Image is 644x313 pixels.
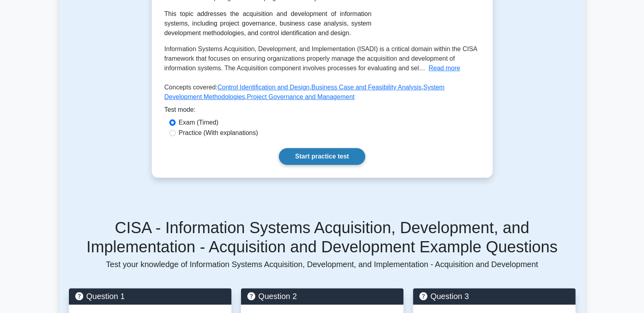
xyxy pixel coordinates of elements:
[179,118,219,127] label: Exam (Timed)
[247,291,397,301] h5: Question 2
[75,291,225,301] h5: Question 1
[164,105,480,118] div: Test mode:
[419,291,569,301] h5: Question 3
[164,46,477,71] span: Information Systems Acquisition, Development, and Implementation (ISADI) is a critical domain wit...
[69,260,575,269] p: Test your knowledge of Information Systems Acquisition, Development, and Implementation - Acquisi...
[217,84,309,91] a: Control Identification and Design
[164,83,480,105] p: Concepts covered: , , ,
[164,9,372,38] div: This topic addresses the acquisition and development of information systems, including project go...
[279,148,365,165] a: Start practice test
[179,128,258,138] label: Practice (With explanations)
[247,93,354,100] a: Project Governance and Management
[311,84,422,91] a: Business Case and Feasibility Analysis
[69,218,575,256] h5: CISA - Information Systems Acquisition, Development, and Implementation - Acquisition and Develop...
[429,63,460,73] button: Read more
